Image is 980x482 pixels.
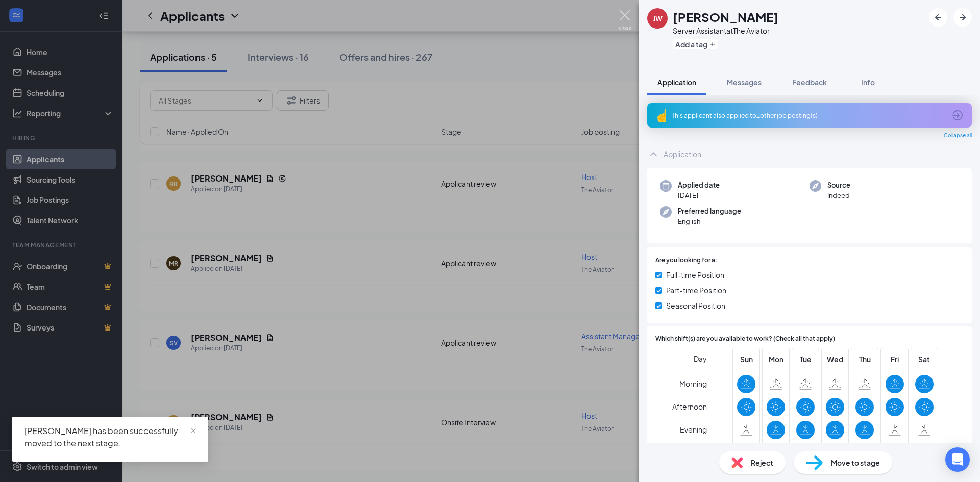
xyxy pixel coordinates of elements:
[855,353,874,365] span: Thu
[666,285,726,296] span: Part-time Position
[678,206,741,216] span: Preferred language
[678,190,720,200] span: [DATE]
[679,374,707,393] span: Morning
[657,78,696,87] span: Application
[678,216,741,226] span: English
[666,300,725,311] span: Seasonal Position
[861,78,875,87] span: Info
[24,425,196,449] div: [PERSON_NAME] has been successfully moved to the next stage.
[957,11,969,23] svg: ArrowRight
[737,353,755,365] span: Sun
[647,148,659,160] svg: ChevronUp
[886,353,904,365] span: Fri
[709,41,716,47] svg: Plus
[953,8,972,27] button: ArrowRight
[653,13,663,23] div: JW
[680,420,707,439] span: Evening
[915,353,934,365] span: Sat
[673,8,778,26] h1: [PERSON_NAME]
[727,78,762,87] span: Messages
[796,353,815,365] span: Tue
[827,180,850,190] span: Source
[672,397,707,416] span: Afternoon
[751,457,773,468] span: Reject
[826,353,844,365] span: Wed
[827,190,850,200] span: Indeed
[951,109,964,121] svg: ArrowCircle
[673,39,718,49] button: PlusAdd a tag
[666,269,724,281] span: Full-time Position
[831,457,880,468] span: Move to stage
[672,111,945,120] div: This applicant also applied to 1 other job posting(s)
[655,334,835,344] span: Which shift(s) are you available to work? (Check all that apply)
[664,149,701,159] div: Application
[767,353,785,365] span: Mon
[932,11,944,23] svg: ArrowLeftNew
[792,78,827,87] span: Feedback
[678,180,720,190] span: Applied date
[945,447,970,472] div: Open Intercom Messenger
[673,26,778,36] div: Server Assistant at The Aviator
[655,256,717,265] span: Are you looking for a:
[694,353,707,364] span: Day
[929,8,947,27] button: ArrowLeftNew
[190,427,197,435] span: close
[944,132,972,140] span: Collapse all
